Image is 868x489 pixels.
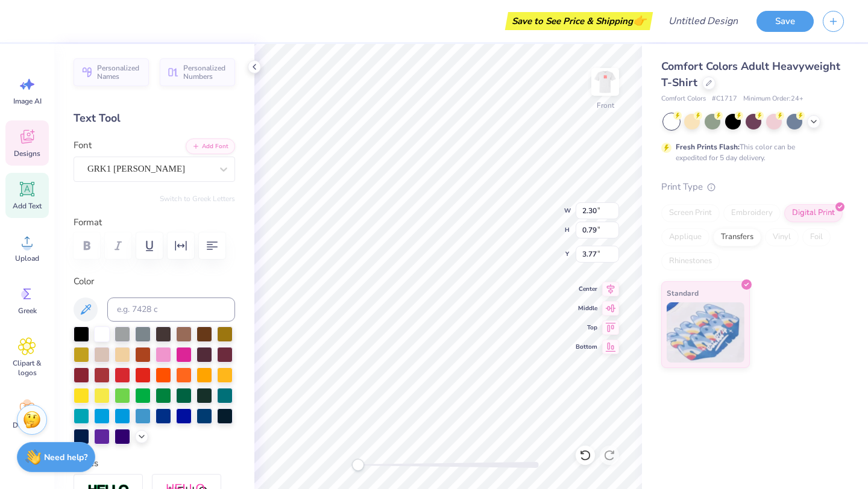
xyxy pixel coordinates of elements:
span: Comfort Colors Adult Heavyweight T-Shirt [661,59,840,90]
div: Accessibility label [352,459,364,471]
input: Untitled Design [659,9,747,33]
label: Color [74,275,235,288]
span: Comfort Colors [661,94,706,104]
span: Clipart & logos [7,358,47,378]
span: Bottom [576,342,597,352]
div: Vinyl [765,228,799,246]
button: Personalized Numbers [160,58,235,86]
div: Print Type [661,180,844,194]
label: Format [74,216,235,229]
div: Embroidery [723,204,781,222]
input: e.g. 7428 c [107,297,235,322]
div: Screen Print [661,204,720,222]
button: Save [756,11,814,32]
strong: Fresh Prints Flash: [676,142,740,152]
div: Foil [802,228,831,246]
div: Digital Print [784,204,843,222]
span: Standard [667,287,699,299]
span: Image AI [13,96,42,106]
button: Personalized Names [74,58,149,86]
span: Decorate [13,420,42,430]
div: This color can be expedited for 5 day delivery. [676,142,824,163]
button: Switch to Greek Letters [160,194,235,204]
span: Top [576,323,597,332]
div: Applique [661,228,709,246]
span: Middle [576,304,597,313]
span: 👉 [633,13,646,28]
span: Add Text [13,201,42,211]
div: Transfers [713,228,761,246]
button: Add Font [186,139,235,154]
div: Text Tool [74,110,235,126]
div: Rhinestones [661,252,720,270]
span: Designs [14,149,40,158]
span: Center [576,284,597,294]
span: # C1717 [712,94,737,104]
div: Front [597,100,614,111]
img: Front [593,70,617,94]
div: Save to See Price & Shipping [508,12,650,30]
span: Greek [18,306,37,316]
span: Personalized Numbers [183,64,228,81]
label: Font [74,139,92,152]
span: Upload [15,254,39,263]
span: Personalized Names [97,64,142,81]
strong: Need help? [44,452,87,463]
img: Standard [667,302,744,363]
span: Minimum Order: 24 + [743,94,804,104]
